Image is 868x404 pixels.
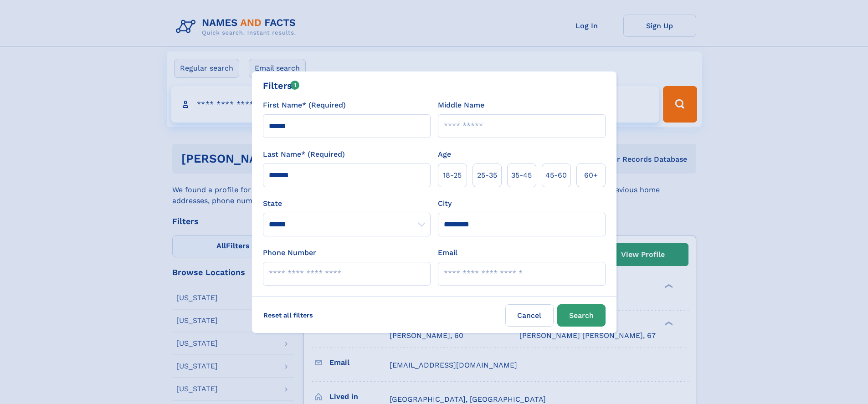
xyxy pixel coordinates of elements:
[505,304,554,327] label: Cancel
[584,170,598,181] span: 60+
[263,247,316,258] label: Phone Number
[438,149,451,160] label: Age
[263,198,431,209] label: State
[477,170,497,181] span: 25‑35
[545,170,567,181] span: 45‑60
[557,304,606,327] button: Search
[263,100,346,111] label: First Name* (Required)
[263,79,300,92] div: Filters
[257,304,319,326] label: Reset all filters
[438,198,452,209] label: City
[263,149,345,160] label: Last Name* (Required)
[438,100,484,111] label: Middle Name
[511,170,532,181] span: 35‑45
[443,170,462,181] span: 18‑25
[438,247,457,258] label: Email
